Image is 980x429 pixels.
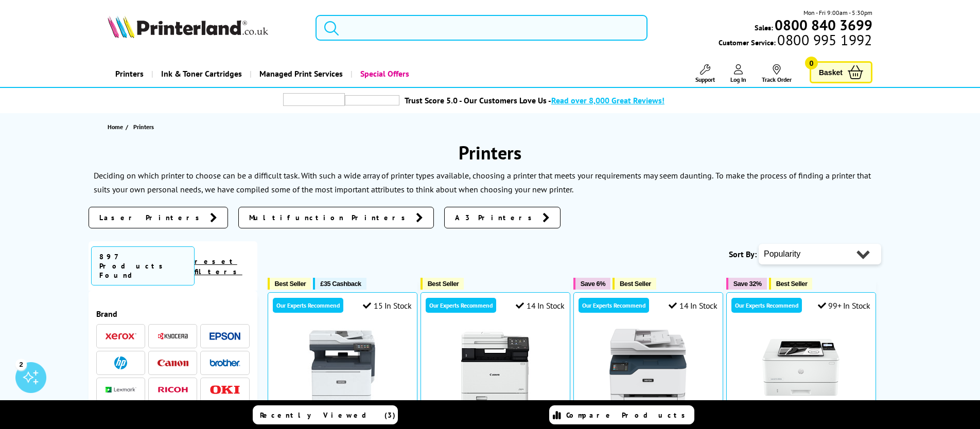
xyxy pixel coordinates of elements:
a: Log In [730,64,746,83]
span: 897 Products Found [91,246,195,285]
a: Xerox C325 [304,398,381,408]
a: reset filters [195,257,242,276]
div: 99+ In Stock [818,300,870,311]
a: Brother [209,356,240,369]
a: Kyocera [157,330,188,343]
span: Mon - Fri 9:00am - 5:30pm [803,8,872,17]
img: Kyocera [157,332,188,340]
b: 0800 840 3699 [775,15,872,34]
a: Lexmark [106,383,136,396]
span: Best Seller [428,280,459,288]
img: OKI [209,385,240,394]
span: Printers [133,123,154,131]
img: Xerox C325 [304,329,381,406]
img: Xerox [106,333,136,340]
a: Basket 0 [810,61,872,83]
div: 15 In Stock [363,300,411,311]
span: Save 32% [733,280,762,288]
a: Xerox C235 [609,398,687,408]
img: Brother [209,359,240,366]
a: Printerland Logo [108,15,303,40]
span: £35 Cashback [320,280,361,288]
a: Trust Score 5.0 - Our Customers Love Us -Read over 8,000 Great Reviews! [405,95,664,105]
span: Log In [730,76,746,83]
a: HP LaserJet Pro 4002dn [762,398,839,408]
span: Best Seller [776,280,808,288]
div: Our Experts Recommend [579,298,649,313]
a: Home [108,121,126,132]
a: HP [106,356,136,369]
button: Best Seller [769,278,813,290]
span: Sort By: [729,249,757,259]
p: To make the process of finding a printer that suits your own personal needs, we have compiled som... [94,170,871,194]
span: Compare Products [566,410,691,420]
p: Deciding on which printer to choose can be a difficult task. With such a wide array of printer ty... [94,170,713,181]
div: 14 In Stock [516,300,564,311]
span: 0 [805,57,818,69]
button: Best Seller [612,278,656,290]
img: Epson [209,332,240,340]
a: Track Order [762,64,792,83]
a: Compare Products [549,405,694,424]
img: trustpilot rating [345,95,399,105]
img: Lexmark [106,387,136,393]
a: Laser Printers [89,207,228,228]
span: Save 6% [581,280,605,288]
img: Printerland Logo [108,15,268,38]
span: Best Seller [275,280,306,288]
a: 0800 840 3699 [773,20,872,30]
span: Support [695,76,715,83]
div: 2 [15,359,27,370]
a: Epson [209,330,240,343]
a: Ricoh [157,383,188,396]
span: 0800 995 1992 [776,35,872,45]
img: Ricoh [157,387,188,392]
div: Our Experts Recommend [273,298,343,313]
img: trustpilot rating [283,93,345,106]
span: Sales: [755,23,773,32]
button: Best Seller [268,278,311,290]
img: HP LaserJet Pro 4002dn [762,329,839,406]
img: Canon [157,360,188,366]
img: Canon i-SENSYS MF752Cdw [457,329,534,406]
div: 14 In Stock [669,300,717,311]
span: Read over 8,000 Great Reviews! [551,95,664,105]
span: Best Seller [620,280,651,288]
button: Save 6% [573,278,610,290]
span: A3 Printers [455,212,537,223]
span: Recently Viewed (3) [260,410,396,420]
span: Laser Printers [99,212,205,223]
a: OKI [209,383,240,396]
img: Xerox C235 [609,329,687,406]
span: Basket [819,65,843,79]
span: Customer Service: [719,35,872,47]
button: £35 Cashback [313,278,366,290]
div: Our Experts Recommend [731,298,802,313]
a: Managed Print Services [250,61,351,87]
a: Canon i-SENSYS MF752Cdw [457,398,534,408]
a: Ink & Toner Cartridges [151,61,250,87]
span: Multifunction Printers [249,212,411,223]
img: HP [114,356,127,369]
button: Best Seller [421,278,464,290]
button: Save 32% [726,278,767,290]
div: Our Experts Recommend [426,298,496,313]
a: Canon [157,356,188,369]
a: A3 Printers [444,207,561,228]
h1: Printers [89,140,891,165]
a: Printers [108,61,151,87]
a: Support [695,64,715,83]
a: Xerox [106,330,136,343]
a: Multifunction Printers [238,207,434,228]
span: Brand [96,309,250,319]
a: Recently Viewed (3) [253,405,398,424]
span: Ink & Toner Cartridges [161,61,242,87]
a: Special Offers [351,61,417,87]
